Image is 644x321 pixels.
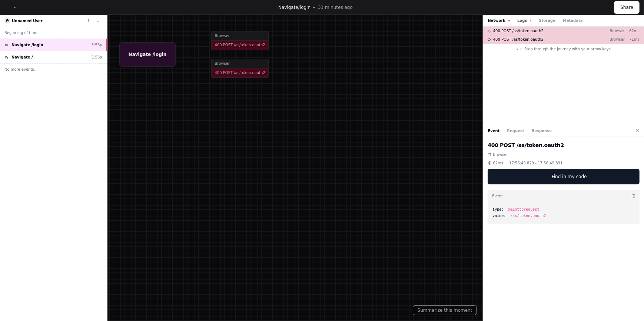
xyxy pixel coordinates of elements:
[298,5,311,10] span: /login
[493,28,544,34] span: 400 POST /as/token.oauth2
[563,18,583,23] button: Metadata
[552,174,587,180] span: Find in my code
[488,18,510,23] button: Network
[12,19,43,23] a: Unnamed User
[5,19,10,23] img: 15.svg
[604,28,625,34] p: Browser
[614,1,640,14] button: Share
[532,128,552,134] button: Response
[278,5,298,10] span: Navigate
[539,18,555,23] button: Storage
[604,37,625,42] p: Browser
[11,54,33,60] span: Navigate /
[517,18,531,23] button: Logs
[492,207,504,213] span: type:
[625,28,640,34] p: 62ms
[92,54,102,60] div: 5:56p
[493,160,503,166] span: 62ms
[625,37,640,42] p: 71ms
[509,160,562,166] span: 17:56:49.829 - 17:56:49.891
[318,4,353,10] p: 31 minutes ago
[92,42,102,48] div: 5:56p
[492,193,503,199] h3: Event
[488,141,640,149] h2: 400 POST /as/token.oauth2
[4,30,39,36] span: Beginning of time.
[507,128,524,134] button: Request
[511,213,546,219] span: /as/token.oauth2
[488,128,499,134] button: Event
[488,169,640,184] button: Find in my code
[524,46,612,52] span: Step through the journey with your arrow keys.
[11,42,43,48] span: Navigate /login
[493,152,508,157] span: Browser
[413,305,477,315] button: Summarize this moment
[492,213,506,219] span: value:
[508,207,540,213] span: xmlhttprequest
[493,37,544,42] span: 400 POST /as/token.oauth2
[4,67,35,72] span: No more events.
